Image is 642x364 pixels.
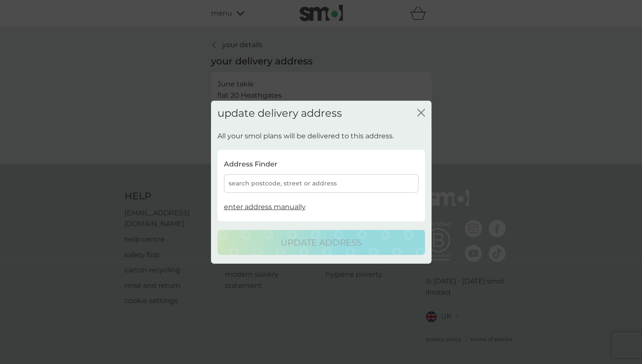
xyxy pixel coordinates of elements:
[217,107,342,120] h2: update delivery address
[217,131,394,142] p: All your smol plans will be delivered to this address.
[224,203,306,211] span: enter address manually
[224,174,418,193] div: search postcode, street or address
[224,201,306,213] button: enter address manually
[217,230,425,255] button: update address
[281,235,362,249] p: update address
[224,159,278,170] p: Address Finder
[417,109,425,118] button: close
